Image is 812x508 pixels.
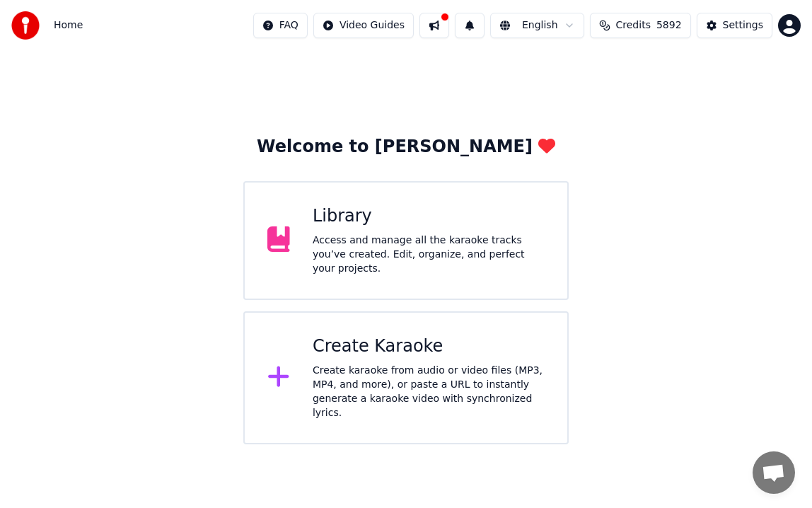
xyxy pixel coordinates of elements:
[11,11,40,40] img: youka
[656,18,682,33] span: 5892
[313,205,545,228] div: Library
[753,451,795,494] div: Open chat
[313,335,545,358] div: Create Karaoke
[313,364,545,420] div: Create karaoke from audio or video files (MP3, MP4, and more), or paste a URL to instantly genera...
[697,13,772,38] button: Settings
[253,13,308,38] button: FAQ
[54,18,83,33] span: Home
[257,136,555,158] div: Welcome to [PERSON_NAME]
[723,18,763,33] div: Settings
[54,18,83,33] nav: breadcrumb
[313,233,545,276] div: Access and manage all the karaoke tracks you’ve created. Edit, organize, and perfect your projects.
[313,13,414,38] button: Video Guides
[590,13,691,38] button: Credits5892
[616,18,651,33] span: Credits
